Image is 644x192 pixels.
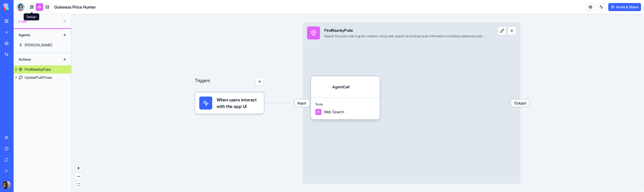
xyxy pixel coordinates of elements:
[294,99,309,107] span: Input
[25,75,52,80] div: UpdatePubPrices
[195,92,264,114] div: When users interact with the app UI
[3,181,11,189] img: ACg8ocK5EJp30eBUzpf1hdOq8lRcM42l3i-1aOfKaJTkfkRzehfD-Jso=s96-c
[315,102,376,106] span: Tools
[16,31,56,39] div: Agents
[14,65,71,73] a: FindNearbyPubs
[332,84,349,90] div: AgentCall
[511,99,530,107] span: Output
[324,28,486,33] div: FindNearbyPubs
[24,13,39,20] div: Design
[195,77,210,86] p: Triggers
[75,181,82,188] button: fit view
[4,4,35,11] img: logo
[324,34,486,38] div: Search for pubs near a given location using web search and extract pub information including addr...
[303,22,520,184] div: InputFindNearbyPubsSearch for pubs near a given location using web search and extract pub informa...
[25,67,51,72] div: FindNearbyPubs
[311,76,380,119] div: AgentCallToolsWeb Search
[54,4,96,10] span: Guinness Price Hunter
[75,173,82,180] button: zoom out
[324,109,344,114] span: Web Search
[14,73,71,82] a: UpdatePubPrices
[608,3,641,11] button: Invite & Share
[75,165,82,172] button: zoom in
[14,41,71,49] a: [PERSON_NAME]
[195,60,264,114] div: Triggers
[217,97,260,109] span: When users interact with the app UI
[25,43,52,48] div: [PERSON_NAME]
[19,19,61,24] span: Logic
[16,55,56,63] div: Actions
